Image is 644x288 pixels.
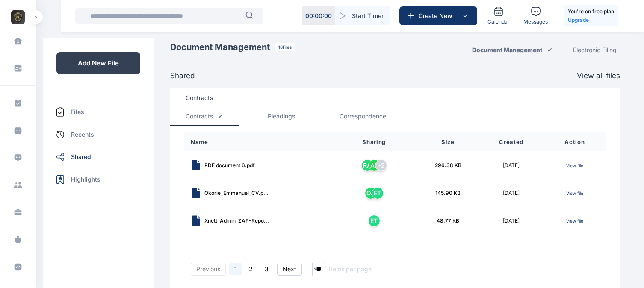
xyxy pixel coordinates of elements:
p: View file [564,216,585,226]
th: Action [543,132,606,151]
p: Shared [71,153,91,161]
img: Files [56,131,64,138]
div: Correspondence [340,112,386,120]
p: 18 Files [275,43,295,51]
button: 2 [244,263,258,275]
div: + 2 [375,159,387,171]
div: AE [368,159,380,171]
td: 48.77 KB [416,207,479,235]
button: Previous [191,263,226,276]
img: Files [56,153,64,161]
span: Calendar [487,18,510,25]
div: Contracts [186,112,213,120]
img: Document [191,160,201,170]
p: Contracts [170,88,620,107]
p: 00 : 00 : 00 [305,12,332,20]
td: [DATE] [480,207,543,235]
div: RA [361,159,373,171]
div: Document Management [472,46,542,54]
span: Okorie_Emmanuel_CV.p ... [204,189,269,197]
span: Start Timer [352,12,384,20]
p: Add New File [56,52,140,74]
span: Messages [523,18,548,25]
img: Document [191,188,201,198]
p: View all files [577,71,620,80]
div: ET [368,215,380,227]
a: Messages [520,3,551,29]
th: Name [184,132,332,151]
button: 3 [260,263,274,275]
button: Create New [399,6,477,25]
span: Xnett_Admin_ZAP-Repo ... [204,217,269,225]
a: Upgrade [568,16,614,24]
span: ✔ [547,46,552,53]
h5: You're on free plan [568,7,614,16]
div: OA [365,187,377,199]
button: Start Timer [335,6,390,25]
td: 296.38 KB [416,151,479,179]
th: Sharing [332,132,417,151]
img: Files [56,107,64,117]
span: Items per page [329,265,372,273]
div: Electronic Filing [573,46,617,54]
span: PDF document 6.pdf [204,161,255,170]
p: Highlights [71,175,100,184]
p: Recents [71,130,94,139]
span: Create New [415,12,460,20]
span: ✔ [218,112,223,120]
p: Files [71,108,84,116]
a: Calendar [484,3,513,29]
td: [DATE] [480,151,543,179]
img: Document [191,215,201,226]
p: View file [564,160,585,170]
div: Pleadings [268,112,295,120]
p: Shared [170,71,195,80]
div: ET [372,187,384,199]
p: Document Management [170,41,270,59]
th: Size [416,132,479,151]
td: 145.90 KB [416,179,479,207]
img: Files [56,175,64,184]
p: View file [564,188,585,198]
td: [DATE] [480,179,543,207]
button: Next [277,263,302,276]
button: 1 [229,263,242,275]
th: Created [480,132,543,151]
